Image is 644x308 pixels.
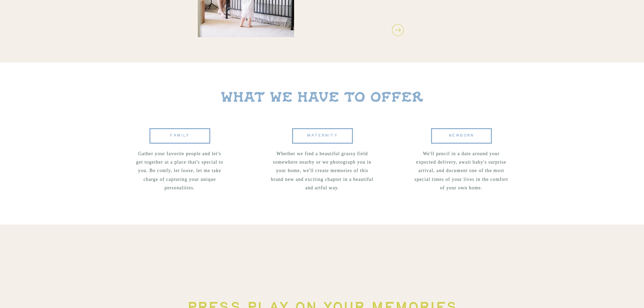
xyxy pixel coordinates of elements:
[292,128,353,144] a: maternity
[218,90,427,110] h2: what WE have to offer
[431,128,492,144] a: newborn
[149,128,210,144] a: FAMILY
[269,149,376,192] p: Whether we find a beautiful grassy field somewhere nearby or we photograph you in your home, we'l...
[307,133,338,139] span: maternity
[170,133,189,139] span: FAMILY
[135,149,225,192] p: Gather your favorite people and let's get together at a place that's special to you. Be comfy, le...
[449,133,474,139] span: newborn
[413,149,510,192] p: We'll pencil in a date around your expected delivery, await baby's surprise arrival, and document...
